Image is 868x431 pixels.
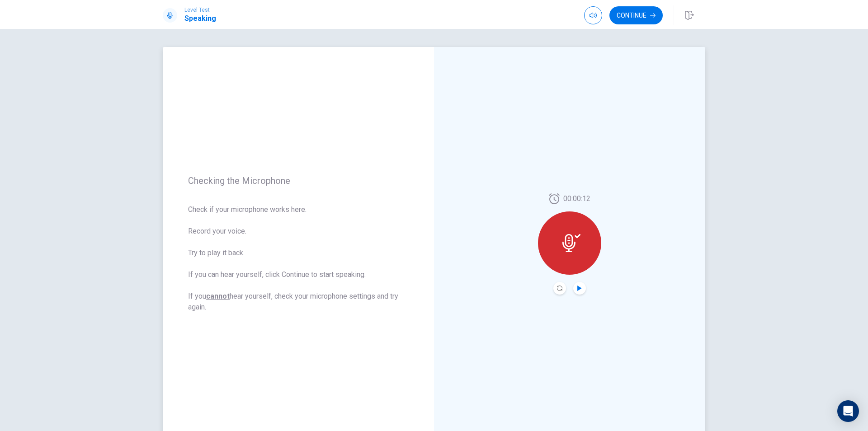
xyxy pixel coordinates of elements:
[609,6,663,24] button: Continue
[184,13,216,24] h1: Speaking
[837,400,859,422] div: Open Intercom Messenger
[206,292,230,300] u: cannot
[188,175,409,186] span: Checking the Microphone
[573,282,586,295] button: Play Audio
[563,193,590,204] span: 00:00:12
[553,282,566,295] button: Record Again
[188,204,409,313] span: Check if your microphone works here. Record your voice. Try to play it back. If you can hear your...
[184,7,216,13] span: Level Test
